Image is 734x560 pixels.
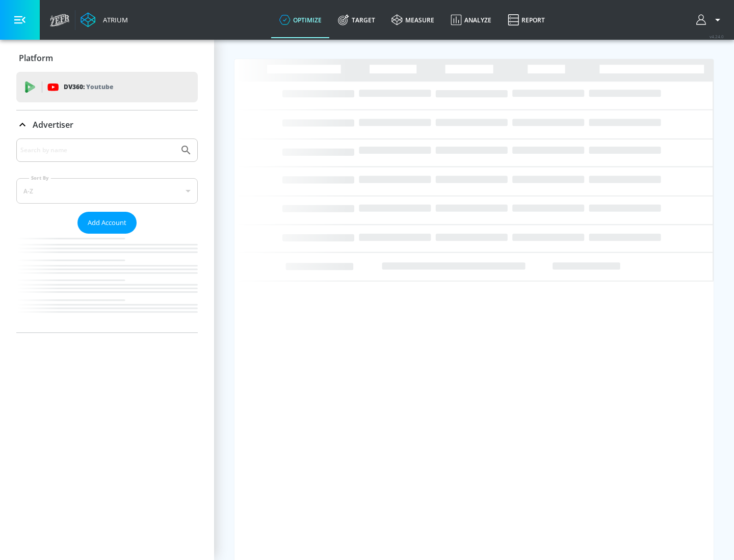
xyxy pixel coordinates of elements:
div: Atrium [99,15,128,24]
a: Analyze [442,2,500,38]
div: Platform [16,44,198,72]
div: Advertiser [16,138,198,332]
span: Add Account [88,217,126,229]
div: A-Z [16,178,198,204]
p: Platform [19,52,53,64]
label: Sort By [29,175,51,181]
a: measure [383,2,442,38]
button: Add Account [77,212,137,234]
a: optimize [271,2,330,38]
a: Atrium [81,12,128,27]
p: DV360: [64,81,113,93]
nav: list of Advertiser [16,234,198,332]
div: DV360: Youtube [16,72,198,102]
p: Youtube [86,81,113,92]
a: Report [500,2,553,38]
a: Target [330,2,383,38]
div: Advertiser [16,110,198,139]
span: v 4.24.0 [710,34,724,39]
p: Advertiser [33,119,73,130]
input: Search by name [20,144,175,157]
